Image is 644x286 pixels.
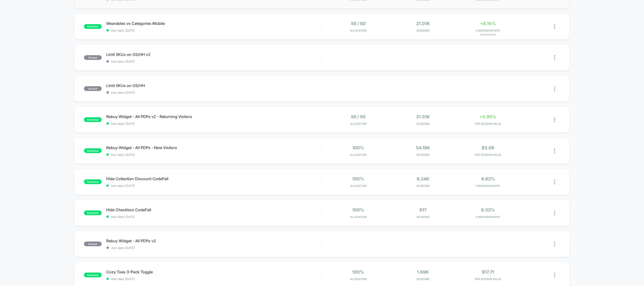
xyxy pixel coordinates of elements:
[352,270,364,275] span: 100%
[554,86,555,91] img: close
[554,148,555,153] img: close
[392,184,454,188] span: Sessions
[416,114,430,119] span: 21.51k
[350,277,366,281] span: Allocation
[554,179,555,184] img: close
[457,33,519,36] span: for Wearables
[457,184,519,188] span: CONVERSION RATE
[457,153,519,156] span: PER SESSION VALUE
[84,117,102,122] span: published
[481,207,495,212] span: 6.32%
[392,29,454,32] span: Sessions
[106,184,322,188] span: start date: [DATE]
[392,153,454,156] span: Sessions
[84,24,102,29] span: published
[84,179,102,184] span: published
[480,21,496,26] span: +8.16%
[351,114,366,119] span: 50 / 50
[352,207,364,212] span: 100%
[106,207,322,212] span: Hide Checkbox CodeFall
[106,60,322,63] span: start date: [DATE]
[457,215,519,219] span: CONVERSION RATE
[351,21,366,26] span: 50 / 50
[106,114,322,119] span: Rebuy Widget - All PDPs v2 - Returning Visitors
[106,52,322,57] span: Limit SKUs on OS/HH v2
[482,145,494,150] span: $3.09
[392,215,454,219] span: Sessions
[106,270,322,274] span: Cozy Toes 3-Pack Toggle
[457,122,519,125] span: PER SESSION VALUE
[84,148,102,153] span: published
[420,207,427,212] span: 917
[352,145,364,150] span: 100%
[457,277,519,281] span: PER SESSION VALUE
[106,145,322,150] span: Rebuy Widget - All PDPs - New Visitors
[106,238,322,243] span: Rebuy Widget - All PDPs v2
[416,145,430,150] span: 54.19k
[84,273,102,277] span: published
[84,242,102,246] span: paused
[106,215,322,219] span: start date: [DATE]
[416,21,430,26] span: 21.01k
[350,122,366,125] span: Allocation
[482,270,494,275] span: $17.71
[106,122,322,125] span: start date: [DATE]
[480,114,497,119] span: +3.95%
[392,122,454,125] span: Sessions
[457,29,519,32] span: CONVERSION RATE
[417,270,429,275] span: 1.69k
[84,55,102,60] span: paused
[106,21,322,26] span: Wearables vs Categories Mobile
[481,176,495,181] span: 4.92%
[554,55,555,60] img: close
[392,277,454,281] span: Sessions
[106,176,322,181] span: Hide Collection Discount CodeFall
[417,176,429,181] span: 6.24k
[106,83,322,88] span: Limit SKUs on OS/HH
[106,277,322,281] span: start date: [DATE]
[84,210,102,215] span: published
[106,246,322,250] span: start date: [DATE]
[352,176,364,181] span: 100%
[554,242,555,247] img: close
[350,153,366,156] span: Allocation
[350,29,366,32] span: Allocation
[350,215,366,219] span: Allocation
[106,91,322,94] span: start date: [DATE]
[554,117,555,122] img: close
[84,86,102,91] span: paused
[554,210,555,216] img: close
[106,153,322,156] span: start date: [DATE]
[106,29,322,32] span: start date: [DATE]
[554,24,555,29] img: close
[554,273,555,278] img: close
[350,184,366,188] span: Allocation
